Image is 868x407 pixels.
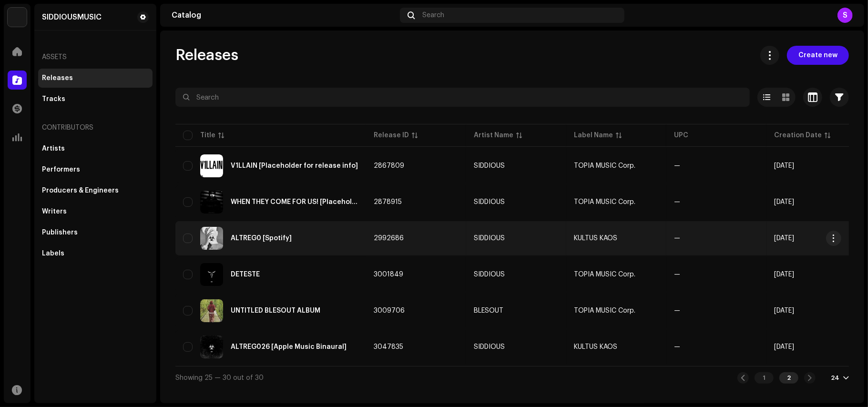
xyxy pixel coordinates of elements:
[774,163,794,169] span: Jun 16, 2025
[38,202,153,221] re-m-nav-item: Writers
[674,199,680,205] span: —
[374,163,404,169] span: 2867809
[38,46,153,69] re-a-nav-header: Assets
[474,307,559,314] span: BLESOUT
[474,307,503,314] div: BLESOUT
[42,166,80,173] div: Performers
[774,131,822,140] div: Creation Date
[42,145,65,153] div: Artists
[574,271,635,278] span: TOPIA MUSIC Corp.
[231,344,347,350] div: ALTREG026 [Apple Music Binaural]
[422,11,444,19] span: Search
[38,244,153,263] re-m-nav-item: Labels
[38,69,153,88] re-m-nav-item: Releases
[574,163,635,169] span: TOPIA MUSIC Corp.
[574,307,635,314] span: TOPIA MUSIC Corp.
[42,229,78,236] div: Publishers
[774,271,794,278] span: Sep 9, 2025
[474,199,505,205] div: SIDDIOUS
[474,235,559,242] span: SIDDIOUS
[574,344,617,350] span: KULTUS KAOS
[798,46,837,65] span: Create new
[674,344,680,350] span: —
[38,116,153,139] re-a-nav-header: Contributors
[175,375,264,381] span: Showing 25 — 30 out of 30
[755,372,774,384] div: 1
[474,344,505,350] div: SIDDIOUS
[574,235,617,242] span: KULTUS KAOS
[42,187,119,194] div: Producers & Engineers
[200,131,215,140] div: Title
[474,271,559,278] span: SIDDIOUS
[837,8,853,23] div: S
[574,131,613,140] div: Label Name
[38,181,153,200] re-m-nav-item: Producers & Engineers
[175,46,238,65] span: Releases
[774,235,794,242] span: Aug 30, 2025
[38,223,153,242] re-m-nav-item: Publishers
[38,160,153,179] re-m-nav-item: Performers
[200,263,223,286] img: 2f305b0e-faed-4fca-8fc1-c31fb490b124
[200,191,223,214] img: d2bbe8ce-6683-4aef-ad83-48e50ff9c430
[8,8,27,27] img: 190830b2-3b53-4b0d-992c-d3620458de1d
[42,74,73,82] div: Releases
[779,372,798,384] div: 2
[231,307,320,314] div: UNTITLED BLESOUT ALBUM
[674,307,680,314] span: —
[674,271,680,278] span: —
[42,13,102,21] div: SIDDIOUSMUSIC
[200,227,223,250] img: 56df8021-f3f9-4ab3-8b58-9de49f645541
[200,336,223,358] img: 56308ed8-9e87-4056-b931-ec88787efdcf
[200,299,223,322] img: b0f361eb-3807-4923-b1d4-6e3ca258e4c0
[474,271,505,278] div: SIDDIOUS
[231,271,260,278] div: DÉTESTE
[38,90,153,109] re-m-nav-item: Tracks
[231,235,292,242] div: ALTREG0 [Spotify]
[374,199,402,205] span: 2878915
[831,374,839,382] div: 24
[42,95,65,103] div: Tracks
[474,199,559,205] span: SIDDIOUS
[374,235,404,242] span: 2992686
[200,154,223,177] img: bc646551-bb93-4fa0-b64e-4fa7206287a7
[474,344,559,350] span: SIDDIOUS
[42,208,67,215] div: Writers
[38,139,153,158] re-m-nav-item: Artists
[474,235,505,242] div: SIDDIOUS
[374,131,409,140] div: Release ID
[172,11,396,19] div: Catalog
[374,344,403,350] span: 3047835
[674,163,680,169] span: —
[774,307,794,314] span: Sep 18, 2025
[374,307,405,314] span: 3009706
[175,88,750,107] input: Search
[474,163,559,169] span: SIDDIOUS
[674,235,680,242] span: —
[574,199,635,205] span: TOPIA MUSIC Corp.
[42,250,64,257] div: Labels
[774,199,794,205] span: Jun 17, 2025
[231,163,358,169] div: V1LLAIN [Placeholder for release info]
[374,271,403,278] span: 3001849
[474,131,513,140] div: Artist Name
[787,46,849,65] button: Create new
[774,344,794,350] span: Oct 9, 2025
[231,199,358,205] div: WHEN THEY COME FOR US! [Placeholder for release info]
[474,163,505,169] div: SIDDIOUS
